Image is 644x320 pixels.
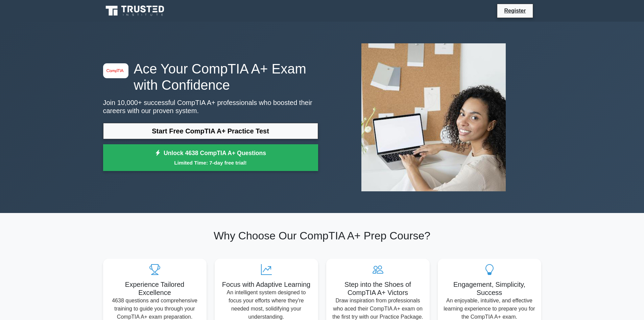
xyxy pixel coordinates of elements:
a: Unlock 4638 CompTIA A+ QuestionsLimited Time: 7-day free trial! [103,144,318,171]
small: Limited Time: 7-day free trial! [112,159,310,167]
a: Register [500,6,530,15]
p: Join 10,000+ successful CompTIA A+ professionals who boosted their careers with our proven system. [103,99,318,115]
h2: Why Choose Our CompTIA A+ Prep Course? [103,229,541,242]
h5: Step into the Shoes of CompTIA A+ Victors [332,280,424,297]
a: Start Free CompTIA A+ Practice Test [103,123,318,139]
h5: Engagement, Simplicity, Success [443,280,536,297]
h5: Experience Tailored Excellence [109,280,201,297]
h1: Ace Your CompTIA A+ Exam with Confidence [103,61,318,93]
h5: Focus with Adaptive Learning [220,280,313,289]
